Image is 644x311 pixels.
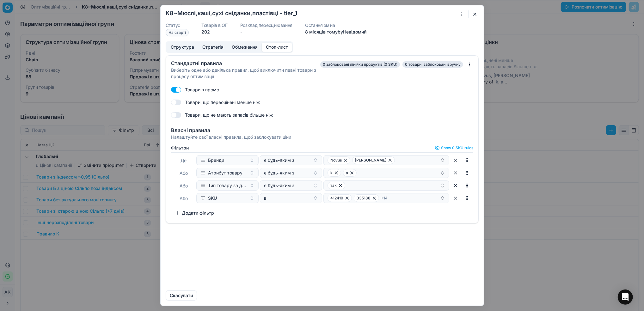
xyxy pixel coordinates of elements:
span: Або [180,183,188,188]
span: є будь-яким з [264,182,294,189]
div: Власні правила [171,128,473,133]
dt: Розклад переоцінювання [240,23,292,27]
span: Бренди [208,157,224,163]
button: Novus[PERSON_NAME] [323,155,449,165]
div: Налаштуйте свої власні правила, щоб заблокувати ціни [171,134,473,140]
button: Структура [167,43,198,52]
span: SKU [208,195,217,201]
button: Додати фільтр [171,208,218,218]
div: Стандартні правила [171,61,319,66]
span: Novus [330,158,342,163]
span: Де [181,158,187,163]
span: Або [180,170,188,176]
button: Скасувати [166,290,197,301]
label: Товари, що переоцінені менше ніж [185,99,260,106]
dt: Остання зміна [305,23,366,27]
span: в [264,195,267,201]
label: Фiльтри [171,146,189,150]
span: + 14 [381,196,388,201]
dd: - [240,29,292,35]
button: так [323,180,449,191]
span: a [346,170,348,175]
button: Show 0 SKU rules [435,145,473,150]
span: 202 [201,29,210,34]
button: ka [323,168,449,178]
button: 412419335188+14 [323,193,449,203]
span: є будь-яким з [264,170,294,176]
span: На старті [166,29,189,36]
span: 335188 [357,196,371,201]
span: є будь-яким з [264,157,294,163]
span: 412419 [330,196,343,201]
span: k [330,170,333,175]
span: так [330,183,337,188]
dt: Товарів в ОГ [201,23,228,27]
dt: Статус [166,23,189,27]
label: Товари з промо [185,87,219,93]
span: [PERSON_NAME] [355,158,386,163]
span: 0 товари, заблоковані вручну [402,61,463,68]
p: 8 місяців тому by Невідомий [305,29,366,35]
div: Виберіть одне або декілька правил, щоб виключити певні товари з процесу оптимізації [171,67,319,80]
button: Стратегія [198,43,228,52]
h2: K8~Мюслі,каші,сухі сніданки,пластівці - tier_1 [166,10,297,16]
span: Тип товару за джерелом надходження(Свій імпорт) [208,182,247,189]
span: 0 заблоковані лінійки продуктів (0 SKU) [320,61,400,68]
span: Атрибут товару [208,170,242,176]
span: Або [180,196,188,201]
button: Стоп-лист [262,43,292,52]
button: Обмеження [228,43,262,52]
label: Товари, що не мають запасів більше ніж [185,112,273,118]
